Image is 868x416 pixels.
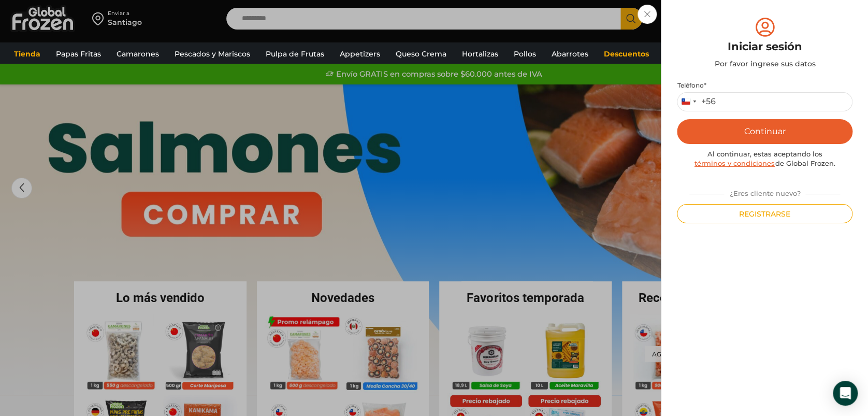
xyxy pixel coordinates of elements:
div: ¿Eres cliente nuevo? [684,185,845,198]
img: tabler-icon-user-circle.svg [753,16,777,39]
button: Registrarse [677,204,852,223]
a: Pollos [509,44,541,64]
a: Hortalizas [457,44,503,64]
button: Selected country [677,93,716,111]
button: Continuar [677,119,852,144]
a: Descuentos [599,44,654,64]
div: Por favor ingrese sus datos [677,59,852,69]
div: Iniciar sesión [677,39,852,54]
div: Open Intercom Messenger [833,381,858,406]
div: Al continuar, estas aceptando los de Global Frozen. [677,149,852,168]
a: Appetizers [335,44,385,64]
a: Pulpa de Frutas [261,44,329,64]
label: Teléfono [677,81,852,90]
a: Camarones [111,44,164,64]
div: +56 [701,96,716,107]
a: Papas Fritas [51,44,106,64]
a: Tienda [9,44,46,64]
a: Abarrotes [546,44,594,64]
a: Queso Crema [390,44,452,64]
a: términos y condiciones [695,159,775,167]
a: Pescados y Mariscos [169,44,255,64]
